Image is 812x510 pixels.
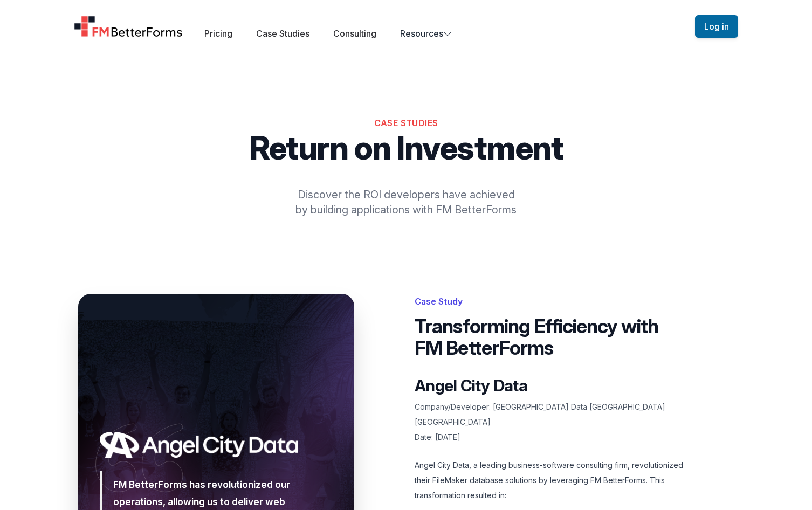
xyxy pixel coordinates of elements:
a: Home [74,16,183,37]
a: Pricing [204,28,232,39]
nav: Global [61,13,751,40]
p: Return on Investment [78,132,734,164]
p: Discover the ROI developers have achieved by building applications with FM BetterForms [251,187,561,217]
h2: Case Studies [78,116,734,129]
a: Case Studies [256,28,309,39]
p: Angel City Data, a leading business-software consulting firm, revolutionized their FileMaker data... [415,458,691,503]
p: Case Study [415,294,691,309]
p: Company/Developer: [GEOGRAPHIC_DATA] Data [GEOGRAPHIC_DATA] [GEOGRAPHIC_DATA] Date: [DATE] [415,399,691,445]
h1: Transforming Efficiency with FM BetterForms [415,315,691,359]
button: Log in [695,15,738,38]
h2: Angel City Data [415,376,691,395]
button: Resources [400,27,452,40]
a: Consulting [333,28,376,39]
